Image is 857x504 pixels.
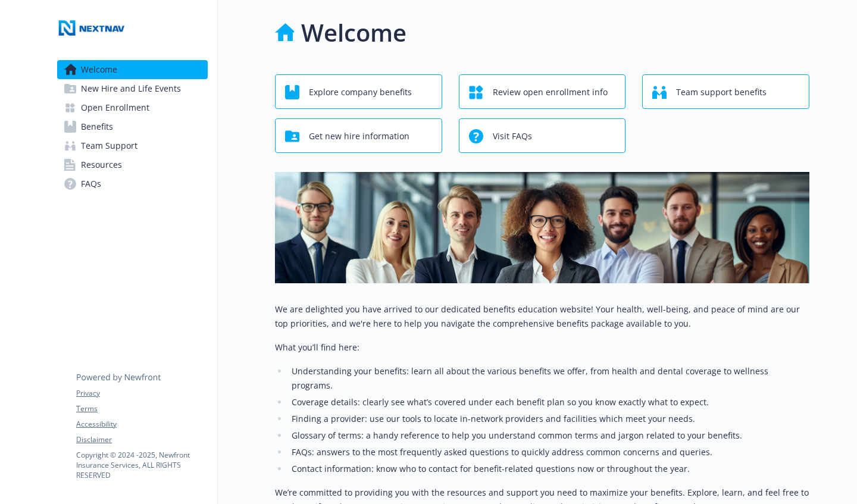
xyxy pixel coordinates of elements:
[81,79,181,98] span: New Hire and Life Events
[493,125,532,148] span: Visit FAQs
[309,81,412,104] span: Explore company benefits
[288,428,809,443] li: Glossary of terms: a handy reference to help you understand common terms and jargon related to yo...
[309,125,409,148] span: Get new hire information
[57,60,208,79] a: Welcome
[493,81,608,104] span: Review open enrollment info
[57,174,208,193] a: FAQs
[275,340,809,355] p: What you’ll find here:
[676,81,767,104] span: Team support benefits
[459,118,626,153] button: Visit FAQs
[81,60,117,79] span: Welcome
[288,445,809,459] li: FAQs: answers to the most frequently asked questions to quickly address common concerns and queries.
[288,395,809,409] li: Coverage details: clearly see what’s covered under each benefit plan so you know exactly what to ...
[76,450,207,480] p: Copyright © 2024 - 2025 , Newfront Insurance Services, ALL RIGHTS RESERVED
[76,434,207,445] a: Disclaimer
[301,15,406,51] h1: Welcome
[288,462,809,476] li: Contact information: know who to contact for benefit-related questions now or throughout the year.
[76,403,207,414] a: Terms
[275,118,442,153] button: Get new hire information
[57,117,208,136] a: Benefits
[275,172,809,283] img: overview page banner
[81,174,101,193] span: FAQs
[57,79,208,98] a: New Hire and Life Events
[57,98,208,117] a: Open Enrollment
[57,155,208,174] a: Resources
[81,98,149,117] span: Open Enrollment
[642,74,809,109] button: Team support benefits
[288,412,809,426] li: Finding a provider: use our tools to locate in-network providers and facilities which meet your n...
[275,302,809,331] p: We are delighted you have arrived to our dedicated benefits education website! Your health, well-...
[57,136,208,155] a: Team Support
[76,388,207,399] a: Privacy
[288,364,809,393] li: Understanding your benefits: learn all about the various benefits we offer, from health and denta...
[76,419,207,430] a: Accessibility
[81,136,137,155] span: Team Support
[459,74,626,109] button: Review open enrollment info
[81,155,122,174] span: Resources
[81,117,113,136] span: Benefits
[275,74,442,109] button: Explore company benefits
